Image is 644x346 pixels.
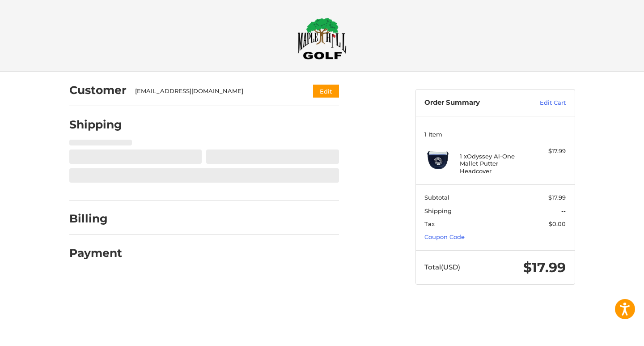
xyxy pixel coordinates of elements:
h3: Order Summary [424,98,521,107]
div: $17.99 [530,147,566,156]
span: Tax [424,220,435,227]
h2: Shipping [69,118,122,132]
span: $17.99 [548,194,566,201]
h2: Billing [69,212,122,226]
a: Coupon Code [424,233,465,240]
span: $17.99 [523,259,566,276]
h3: 1 Item [424,131,566,138]
span: Shipping [424,207,452,214]
a: Edit Cart [521,98,566,107]
img: Maple Hill Golf [297,17,347,60]
h2: Payment [69,246,122,260]
h4: 1 x Odyssey Ai-One Mallet Putter Headcover [460,153,528,175]
button: Edit [313,85,339,98]
span: Subtotal [424,194,449,201]
h2: Customer [69,83,127,97]
iframe: Google Customer Reviews [570,322,644,346]
span: Total (USD) [424,263,460,271]
span: $0.00 [549,220,566,227]
div: [EMAIL_ADDRESS][DOMAIN_NAME] [135,87,296,96]
span: -- [561,207,566,214]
